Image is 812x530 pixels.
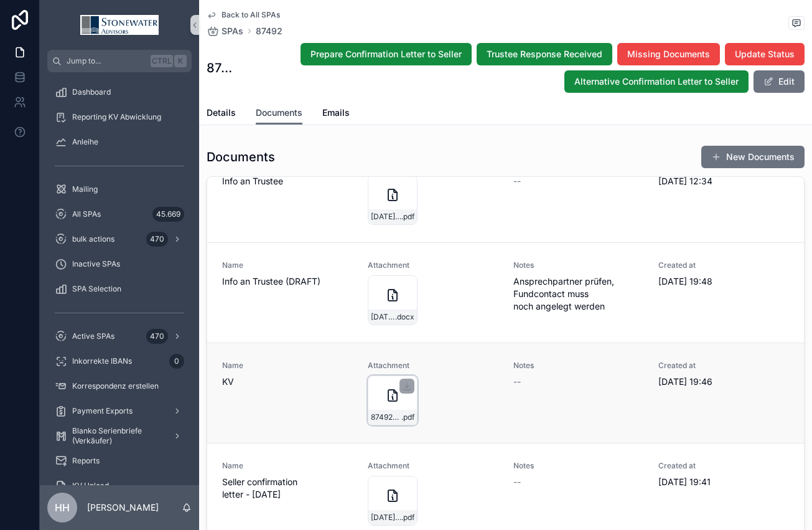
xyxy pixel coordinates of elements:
[207,25,243,37] a: SPAs
[513,361,644,371] span: Notes
[55,500,70,515] span: HH
[322,106,350,119] span: Emails
[513,476,521,488] span: --
[207,59,235,77] h1: 87492
[513,260,644,270] span: Notes
[222,260,353,270] span: Name
[658,376,789,388] span: [DATE] 19:46
[564,70,749,93] button: Alternative Confirmation Letter to Seller
[47,203,192,225] a: All SPAs45.669
[47,178,192,201] a: Mailing
[401,212,414,222] span: .pdf
[146,329,168,344] div: 470
[72,259,120,269] span: Inactive SPAs
[658,260,789,270] span: Created at
[222,476,353,501] span: Seller confirmation letter - [DATE]
[72,209,101,219] span: All SPAs
[256,106,302,119] span: Documents
[658,175,789,187] span: [DATE] 12:34
[735,48,795,60] span: Update Status
[368,361,498,371] span: Attachment
[310,48,462,60] span: Prepare Confirmation Letter to Seller
[72,426,163,446] span: Blanko Serienbriefe (Verkäufer)
[368,461,498,471] span: Attachment
[47,425,192,447] a: Blanko Serienbriefe (Verkäufer)
[754,70,805,93] button: Edit
[658,476,789,488] span: [DATE] 19:41
[487,48,602,60] span: Trustee Response Received
[47,131,192,153] a: Anleihe
[658,461,789,471] span: Created at
[322,102,350,126] a: Emails
[368,260,498,270] span: Attachment
[513,461,644,471] span: Notes
[617,43,720,65] button: Missing Documents
[47,375,192,397] a: Korrespondenz erstellen
[47,253,192,275] a: Inactive SPAs
[67,56,146,66] span: Jump to...
[72,331,114,341] span: Active SPAs
[477,43,612,65] button: Trustee Response Received
[72,284,121,294] span: SPA Selection
[87,501,159,514] p: [PERSON_NAME]
[222,10,280,20] span: Back to All SPAs
[401,412,414,422] span: .pdf
[222,25,243,37] span: SPAs
[725,43,805,65] button: Update Status
[47,325,192,348] a: Active SPAs470
[47,450,192,472] a: Reports
[371,412,401,422] span: 87492-[PERSON_NAME]-Access-7_HH
[40,72,199,485] div: scrollable content
[47,228,192,250] a: bulk actions470
[658,275,789,288] span: [DATE] 19:48
[72,356,132,366] span: Inkorrekte IBANs
[47,400,192,422] a: Payment Exports
[80,15,159,35] img: App logo
[256,25,282,37] a: 87492
[207,343,804,443] a: NameKVAttachment87492-[PERSON_NAME]-Access-7_HH.pdfNotes--Created at[DATE] 19:46
[222,461,353,471] span: Name
[47,475,192,497] a: KV Upload
[72,481,109,491] span: KV Upload
[72,184,98,194] span: Mailing
[222,376,353,388] span: KV
[47,278,192,300] a: SPA Selection
[207,143,804,242] a: Info an Trustee[DATE]-SWA-Schreiben-an-DWS-mit-Übermittlung-[PERSON_NAME]-Access-DB-Immo7-an-HH.p...
[371,212,401,222] span: [DATE]-SWA-Schreiben-an-DWS-mit-Übermittlung-[PERSON_NAME]-Access-DB-Immo7-an-HH
[207,242,804,343] a: NameInfo an Trustee (DRAFT)Attachment[DATE]-DWS-DB-Immobilien-Info-an-Trustee-mit-Intro-HH_DRAFT-...
[207,102,236,126] a: Details
[513,376,521,388] span: --
[301,43,472,65] button: Prepare Confirmation Letter to Seller
[207,148,275,166] h1: Documents
[513,175,521,187] span: --
[513,275,644,313] span: Ansprechpartner prüfen, Fundcontact muss noch angelegt werden
[47,81,192,103] a: Dashboard
[146,232,168,247] div: 470
[222,275,353,288] span: Info an Trustee (DRAFT)
[169,354,184,369] div: 0
[72,112,161,122] span: Reporting KV Abwicklung
[222,361,353,371] span: Name
[47,350,192,372] a: Inkorrekte IBANs0
[658,361,789,371] span: Created at
[152,207,184,222] div: 45.669
[47,50,192,72] button: Jump to...CtrlK
[47,106,192,128] a: Reporting KV Abwicklung
[256,102,302,125] a: Documents
[72,456,100,466] span: Reports
[627,48,710,60] span: Missing Documents
[72,381,159,391] span: Korrespondenz erstellen
[371,312,395,322] span: [DATE]-DWS-DB-Immobilien-Info-an-Trustee-mit-Intro-HH_DRAFT-noch-nicht-verschickt
[175,56,185,66] span: K
[72,234,114,244] span: bulk actions
[72,87,111,97] span: Dashboard
[222,175,353,187] span: Info an Trustee
[72,406,133,416] span: Payment Exports
[207,10,280,20] a: Back to All SPAs
[701,146,805,168] button: New Documents
[151,55,173,67] span: Ctrl
[395,312,414,322] span: .docx
[371,513,401,523] span: [DATE]_Dieter_Maaß_DWS-Access-7
[574,75,739,88] span: Alternative Confirmation Letter to Seller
